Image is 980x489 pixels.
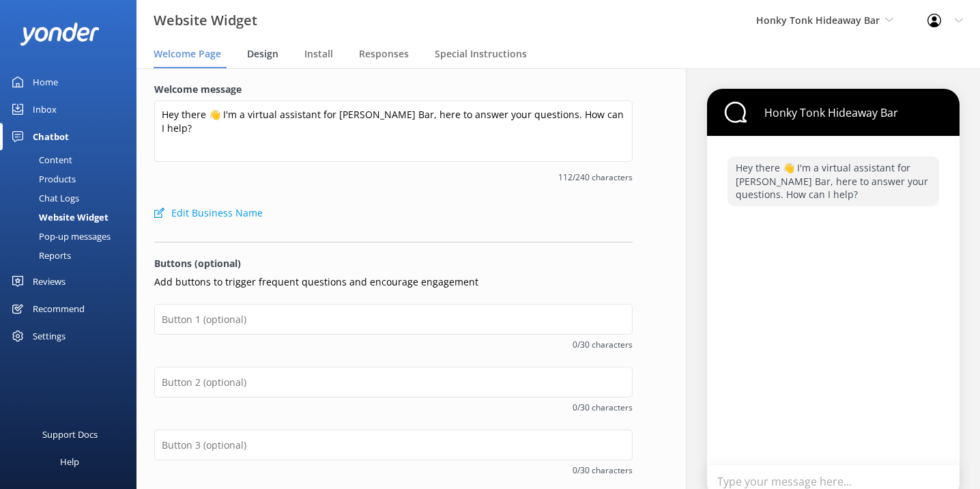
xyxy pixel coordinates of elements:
div: Settings [33,322,66,350]
div: Website Widget [8,208,109,227]
div: Chatbot [33,123,69,150]
div: Home [33,68,58,96]
div: Products [8,169,76,188]
a: Website Widget [8,208,136,227]
p: Honky Tonk Hideaway Bar [754,105,898,120]
a: Chat Logs [8,188,136,208]
a: Products [8,169,136,188]
a: Content [8,150,136,169]
span: 0/30 characters [154,338,633,351]
div: Reviews [33,268,66,295]
label: Welcome message [154,82,633,97]
span: Welcome Page [154,47,221,61]
input: Button 2 (optional) [154,367,633,397]
a: Reports [8,246,136,265]
p: Buttons (optional) [154,256,633,271]
span: Responses [359,47,409,61]
div: Chat Logs [8,188,79,208]
div: Content [8,150,72,169]
div: Recommend [33,295,85,322]
textarea: Hey there 👋 I'm a virtual assistant for [PERSON_NAME] Bar, here to answer your questions. How can... [154,100,633,162]
div: Support Docs [42,421,98,448]
button: Edit Business Name [154,199,263,227]
span: 112/240 characters [154,171,633,184]
p: Add buttons to trigger frequent questions and encourage engagement [154,275,633,290]
span: Honky Tonk Hideaway Bar [756,14,880,27]
span: Install [304,47,333,61]
div: Inbox [33,96,57,123]
img: yonder-white-logo.png [20,23,99,45]
div: Pop-up messages [8,227,111,246]
span: 0/30 characters [154,464,633,477]
p: Hey there 👋 I'm a virtual assistant for [PERSON_NAME] Bar, here to answer your questions. How can... [727,156,939,206]
input: Button 3 (optional) [154,430,633,460]
h3: Website Widget [154,10,257,31]
span: Special Instructions [435,47,527,61]
a: Pop-up messages [8,227,136,246]
span: Design [247,47,278,61]
div: Help [60,448,79,475]
input: Button 1 (optional) [154,304,633,335]
span: 0/30 characters [154,401,633,414]
div: Reports [8,246,71,265]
